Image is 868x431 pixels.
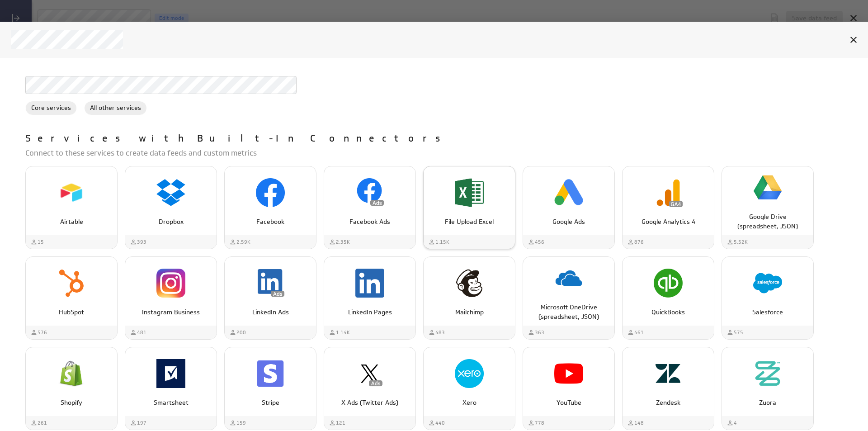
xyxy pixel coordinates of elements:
div: File Upload Excel [423,166,515,249]
span: 363 [535,329,544,336]
p: Smartsheet [135,398,207,407]
p: Xero [433,398,505,407]
div: Salesforce [722,256,814,340]
div: Used by 1,140 customers [329,329,350,336]
p: File Upload Excel [433,217,505,227]
img: image1915121390589644725.png [753,269,782,298]
div: Used by 2,586 customers [229,238,250,246]
span: 461 [634,329,644,336]
div: Core services [25,101,77,115]
span: 159 [236,419,246,427]
p: Google Drive (spreadsheet, JSON) [731,212,804,231]
img: image9156438501376889142.png [57,178,86,207]
div: HubSpot [25,256,118,340]
span: 576 [38,329,47,336]
div: Used by 4 customers [726,419,737,427]
span: 261 [38,419,47,427]
span: 197 [137,419,146,427]
div: Facebook Ads [324,166,416,249]
div: Instagram Business [125,256,217,340]
img: image7114667537295097211.png [554,359,583,388]
div: LinkedIn Pages [324,256,416,340]
span: 15 [38,238,44,246]
div: YouTube [523,347,615,430]
div: All other services [84,101,147,115]
div: Used by 148 customers [627,419,644,427]
span: 876 [634,238,644,246]
span: 456 [535,238,544,246]
img: image2781635771185835885.png [554,264,583,293]
span: 483 [435,329,445,336]
div: Google Drive (spreadsheet, JSON) [722,166,814,249]
p: Zendesk [632,398,704,407]
div: Microsoft OneDrive (spreadsheet, JSON) [523,256,615,340]
span: 200 [236,329,246,336]
div: LinkedIn Ads [224,256,316,340]
div: Used by 456 customers [528,238,544,246]
div: Facebook [224,166,316,249]
span: 778 [535,419,544,427]
p: Google Analytics 4 [632,217,704,227]
img: image6502031566950861830.png [654,178,683,207]
p: QuickBooks [632,308,704,317]
img: image1927158031853539236.png [355,269,384,298]
div: Stripe [224,347,316,430]
img: image6723068961370721886.png [355,359,384,388]
p: X Ads (Twitter Ads) [334,398,406,407]
img: image5502353411254158712.png [654,269,683,298]
p: LinkedIn Ads [234,308,307,317]
p: Instagram Business [135,308,207,317]
div: Used by 393 customers [130,238,146,246]
img: image8417636050194330799.png [554,178,583,207]
span: 481 [137,329,146,336]
p: Google Ads [533,217,605,227]
div: Smartsheet [125,347,217,430]
span: 2.59K [236,238,250,246]
div: Used by 159 customers [229,419,246,427]
div: Used by 1,146 customers [428,238,449,246]
div: Used by 876 customers [627,238,644,246]
div: Used by 576 customers [30,329,47,336]
p: Airtable [35,217,108,227]
div: Used by 481 customers [130,329,146,336]
div: Used by 575 customers [726,329,743,336]
div: Used by 363 customers [528,329,544,336]
div: Used by 261 customers [30,419,47,427]
p: Salesforce [731,308,804,317]
div: Airtable [25,166,118,249]
p: Stripe [234,398,307,407]
span: 148 [634,419,644,427]
p: Shopify [35,398,108,407]
div: Shopify [25,347,118,430]
img: image363714890803161923.png [654,359,683,388]
p: Services with Built-In Connectors [25,132,449,146]
div: Xero [423,347,515,430]
p: Microsoft OneDrive (spreadsheet, JSON) [533,303,605,322]
div: Used by 121 customers [329,419,345,427]
img: image3155776258136118639.png [455,359,484,388]
div: QuickBooks [622,256,714,340]
span: 1.15K [435,238,449,246]
span: 4 [734,419,737,427]
div: Used by 15 customers [30,238,44,246]
p: Facebook Ads [334,217,406,227]
img: image4311023796963959761.png [156,178,185,207]
img: image9173415954662449888.png [156,269,185,298]
img: image4423575943840384174.png [753,359,782,388]
span: 575 [734,329,743,336]
img: image8568443328629550135.png [455,178,484,207]
img: image539442403354865658.png [156,359,185,388]
span: 2.35K [336,238,350,246]
p: Dropbox [135,217,207,227]
span: 1.14K [336,329,350,336]
div: Used by 5,519 customers [726,238,748,246]
img: image4788249492605619304.png [57,269,86,298]
div: Used by 483 customers [428,329,445,336]
img: image729517258887019810.png [256,178,285,207]
span: 121 [336,419,345,427]
img: image1629079199996430842.png [455,269,484,298]
img: image8826962824540305007.png [57,359,86,388]
div: Used by 197 customers [130,419,146,427]
img: image2139931164255356453.png [256,359,285,388]
div: Mailchimp [423,256,515,340]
